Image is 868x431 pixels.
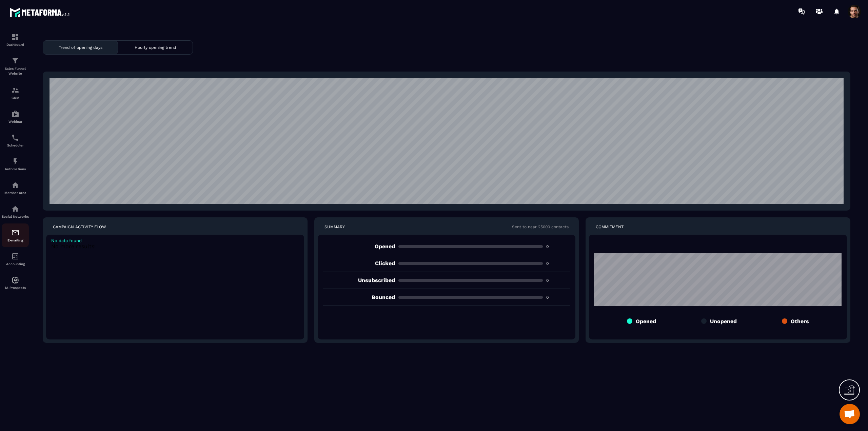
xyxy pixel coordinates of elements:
[2,167,29,171] p: Automations
[135,45,176,50] p: Hourly opening trend
[11,134,19,142] img: scheduler
[2,286,29,290] p: IA Prospects
[11,86,19,94] img: formation
[11,33,19,41] img: formation
[2,176,29,200] a: automationsautomationsMember area
[11,157,19,165] img: automations
[51,243,96,250] span: No more results!
[2,152,29,176] a: automationsautomationsAutomations
[2,52,29,81] a: formationformationSales Funnel Website
[791,318,809,325] p: Others
[2,191,29,195] p: Member area
[11,57,19,65] img: formation
[51,238,299,243] p: No data found
[2,215,29,218] p: Social Networks
[323,277,395,283] p: unsubscribed
[2,262,29,266] p: Accounting
[636,318,656,325] p: Opened
[59,45,102,50] p: Trend of opening days
[2,223,29,247] a: emailemailE-mailing
[2,43,29,46] p: Dashboard
[546,295,570,300] p: 0
[11,110,19,118] img: automations
[840,404,860,424] div: Open chat
[2,96,29,100] p: CRM
[546,261,570,266] p: 0
[512,224,569,230] p: Sent to near 25000 contacts
[11,252,19,260] img: accountant
[2,143,29,147] p: Scheduler
[11,181,19,189] img: automations
[324,224,345,230] p: SUMMARY
[546,278,570,283] p: 0
[323,294,395,300] p: bounced
[2,105,29,129] a: automationsautomationsWebinar
[11,276,19,284] img: automations
[2,28,29,52] a: formationformationDashboard
[710,318,737,325] p: Unopened
[323,260,395,267] p: clicked
[546,244,570,249] p: 0
[2,66,29,76] p: Sales Funnel Website
[2,238,29,242] p: E-mailing
[9,6,71,18] img: logo
[2,120,29,123] p: Webinar
[323,243,395,250] p: opened
[11,205,19,213] img: social-network
[596,224,624,230] p: COMMITMENT
[11,229,19,237] img: email
[2,81,29,105] a: formationformationCRM
[2,129,29,152] a: schedulerschedulerScheduler
[2,200,29,223] a: social-networksocial-networkSocial Networks
[2,247,29,271] a: accountantaccountantAccounting
[53,224,106,230] p: CAMPAIGN ACTIVITY FLOW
